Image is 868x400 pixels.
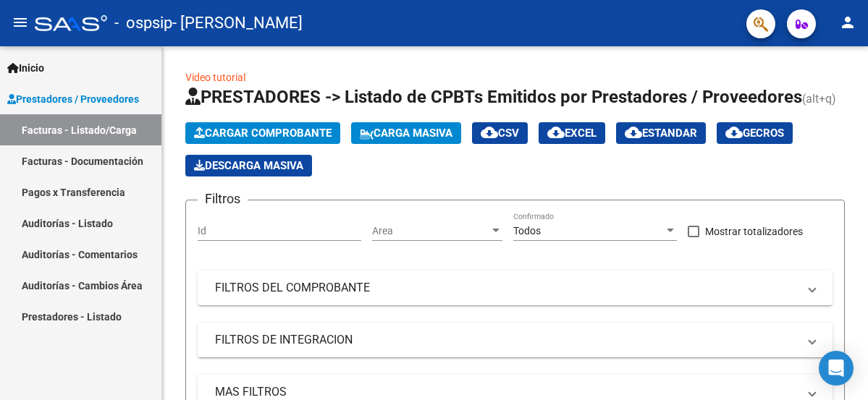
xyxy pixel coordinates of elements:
[717,122,793,144] button: Gecros
[625,124,642,141] mat-icon: cloud_download
[185,155,312,176] app-download-masive: Descarga masiva de comprobantes (adjuntos)
[114,7,172,39] span: - ospsip
[547,127,597,140] span: EXCEL
[802,92,836,106] span: (alt+q)
[481,124,498,141] mat-icon: cloud_download
[185,87,802,107] span: PRESTADORES -> Listado de CPBTs Emitidos por Prestadores / Proveedores
[194,159,303,172] span: Descarga Masiva
[215,280,798,296] mat-panel-title: FILTROS DEL COMPROBANTE
[616,122,706,144] button: Estandar
[705,223,803,240] span: Mostrar totalizadores
[185,155,312,176] button: Descarga Masiva
[194,127,332,140] span: Cargar Comprobante
[351,122,461,144] button: Carga Masiva
[839,14,856,31] mat-icon: person
[547,124,565,141] mat-icon: cloud_download
[198,189,248,209] h3: Filtros
[185,72,245,83] a: Video tutorial
[725,124,743,141] mat-icon: cloud_download
[360,127,452,140] span: Carga Masiva
[7,91,139,107] span: Prestadores / Proveedores
[198,323,833,357] mat-expansion-panel-header: FILTROS DE INTEGRACION
[215,384,798,400] mat-panel-title: MAS FILTROS
[7,60,44,76] span: Inicio
[539,122,605,144] button: EXCEL
[725,127,784,140] span: Gecros
[185,122,340,144] button: Cargar Comprobante
[472,122,528,144] button: CSV
[625,127,697,140] span: Estandar
[172,7,303,39] span: - [PERSON_NAME]
[513,225,541,237] span: Todos
[198,271,833,305] mat-expansion-panel-header: FILTROS DEL COMPROBANTE
[372,225,489,237] span: Area
[215,332,798,348] mat-panel-title: FILTROS DE INTEGRACION
[481,127,519,140] span: CSV
[12,14,29,31] mat-icon: menu
[819,351,854,386] div: Open Intercom Messenger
